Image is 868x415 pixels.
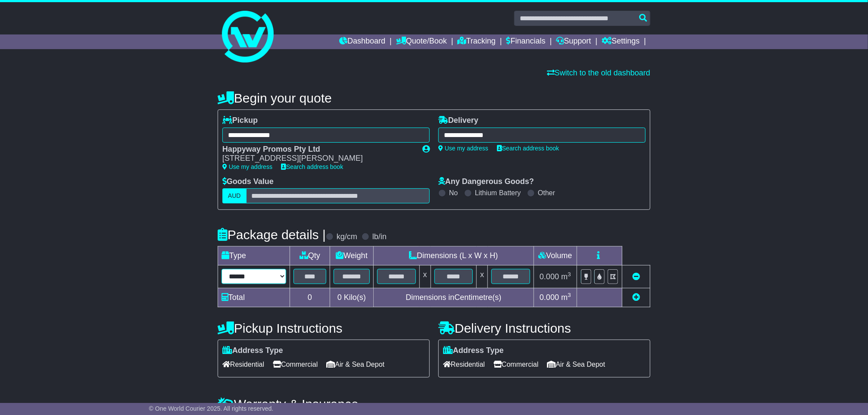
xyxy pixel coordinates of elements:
td: x [419,265,431,288]
span: m [561,293,571,302]
a: Search address book [281,163,343,170]
label: lb/in [372,232,387,242]
td: Dimensions in Centimetre(s) [373,288,534,307]
label: kg/cm [337,232,357,242]
td: Total [218,288,290,307]
h4: Warranty & Insurance [218,397,650,411]
h4: Pickup Instructions [218,321,430,335]
a: Settings [602,34,640,49]
td: 0 [290,288,330,307]
a: Search address book [497,145,559,152]
td: Qty [290,247,330,265]
span: 0.000 [540,293,559,302]
a: Remove this item [632,272,640,281]
span: Residential [443,358,485,371]
a: Quote/Book [396,34,447,49]
span: 0.000 [540,272,559,281]
a: Add new item [632,293,640,302]
td: Weight [330,247,374,265]
a: Support [556,34,591,49]
span: m [561,272,571,281]
a: Dashboard [339,34,385,49]
td: Dimensions (L x W x H) [373,247,534,265]
label: No [449,189,458,197]
a: Use my address [438,145,488,152]
a: Use my address [222,163,272,170]
a: Tracking [458,34,496,49]
span: Air & Sea Depot [327,358,385,371]
span: Residential [222,358,264,371]
sup: 3 [568,271,571,278]
span: Air & Sea Depot [547,358,606,371]
td: Type [218,247,290,265]
label: Address Type [222,346,283,356]
span: Commercial [493,358,538,371]
label: Address Type [443,346,504,356]
label: Delivery [438,116,478,125]
a: Financials [506,34,546,49]
td: Volume [534,247,577,265]
h4: Package details | [218,228,326,242]
label: AUD [222,188,247,203]
h4: Delivery Instructions [438,321,650,335]
span: © One World Courier 2025. All rights reserved. [149,405,274,412]
span: Commercial [273,358,318,371]
label: Lithium Battery [475,189,521,197]
h4: Begin your quote [218,91,650,105]
td: x [477,265,488,288]
label: Pickup [222,116,258,125]
a: Switch to the old dashboard [547,69,650,77]
label: Any Dangerous Goods? [438,177,534,187]
td: Kilo(s) [330,288,374,307]
div: Happyway Promos Pty Ltd [222,145,414,154]
div: [STREET_ADDRESS][PERSON_NAME] [222,154,414,163]
sup: 3 [568,292,571,298]
span: 0 [337,293,342,302]
label: Other [538,189,555,197]
label: Goods Value [222,177,274,187]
